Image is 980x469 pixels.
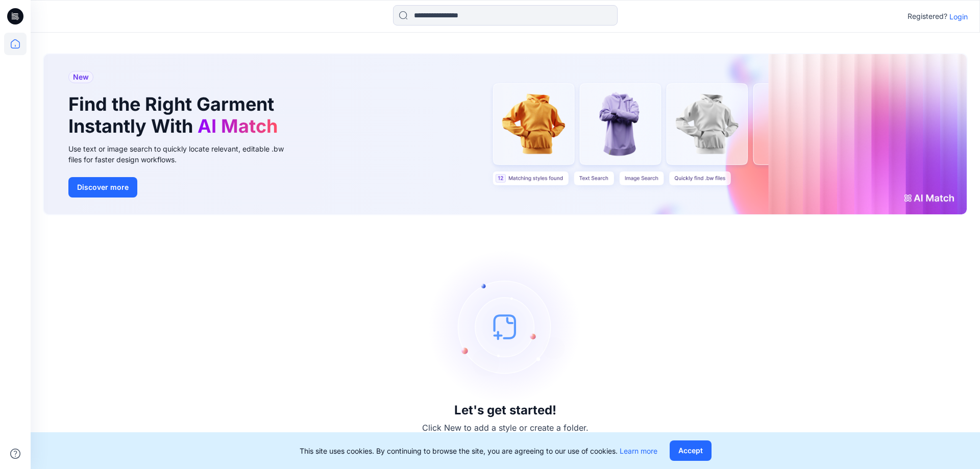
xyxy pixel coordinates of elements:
p: Registered? [908,10,947,22]
p: Login [949,11,968,22]
div: Use text or image search to quickly locate relevant, editable .bw files for faster design workflows. [68,143,298,165]
h1: Find the Right Garment Instantly With [68,93,283,137]
p: Click New to add a style or create a folder. [422,422,589,434]
img: empty-state-image.svg [429,250,582,403]
h3: Let's get started! [454,403,556,417]
button: Discover more [68,177,137,198]
button: Accept [670,440,712,461]
span: AI Match [198,115,278,137]
p: This site uses cookies. By continuing to browse the site, you are agreeing to our use of cookies. [300,446,657,456]
span: New [73,71,89,83]
a: Learn more [620,447,657,455]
